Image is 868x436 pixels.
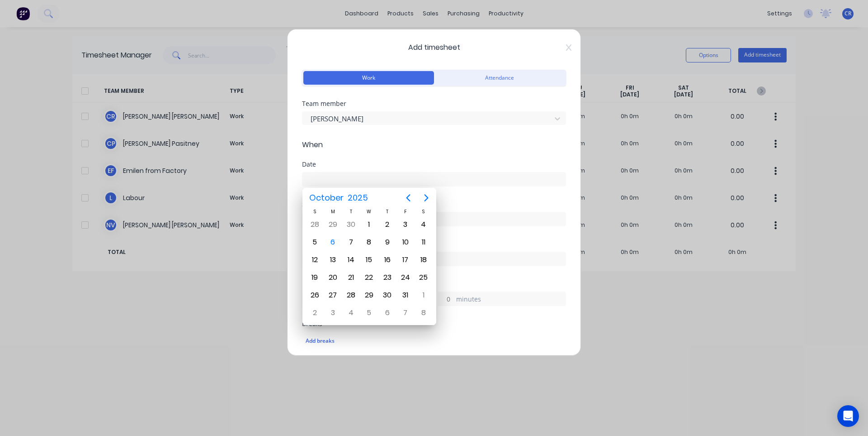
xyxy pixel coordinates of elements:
[434,71,565,85] button: Attendance
[381,218,394,231] div: Thursday, October 2, 2025
[302,241,566,247] div: Finish time
[417,218,430,231] div: Saturday, October 4, 2025
[302,101,566,107] div: Team member
[342,208,360,216] div: T
[326,235,340,249] div: Today, Monday, October 6, 2025
[399,288,412,302] div: Friday, October 31, 2025
[344,253,358,267] div: Tuesday, October 14, 2025
[362,288,376,302] div: Wednesday, October 29, 2025
[381,253,394,267] div: Thursday, October 16, 2025
[303,190,373,206] button: October2025
[362,235,376,249] div: Wednesday, October 8, 2025
[326,271,340,284] div: Monday, October 20, 2025
[344,306,358,320] div: Tuesday, November 4, 2025
[362,271,376,284] div: Wednesday, October 22, 2025
[344,218,358,231] div: Tuesday, September 30, 2025
[399,235,412,249] div: Friday, October 10, 2025
[303,71,434,85] button: Work
[381,306,394,320] div: Thursday, November 6, 2025
[308,235,321,249] div: Sunday, October 5, 2025
[344,271,358,284] div: Tuesday, October 21, 2025
[302,42,566,53] span: Add timesheet
[417,235,430,249] div: Saturday, October 11, 2025
[302,201,566,207] div: Start time
[399,253,412,267] div: Friday, October 17, 2025
[415,208,433,216] div: S
[362,306,376,320] div: Wednesday, November 5, 2025
[344,288,358,302] div: Tuesday, October 28, 2025
[360,208,378,216] div: W
[399,218,412,231] div: Friday, October 3, 2025
[306,208,324,216] div: S
[417,306,430,320] div: Saturday, November 8, 2025
[326,288,340,302] div: Monday, October 27, 2025
[345,190,370,206] span: 2025
[837,405,859,427] div: Open Intercom Messenger
[308,253,321,267] div: Sunday, October 12, 2025
[308,271,321,284] div: Sunday, October 19, 2025
[306,335,562,347] div: Add breaks
[307,190,345,206] span: October
[324,208,342,216] div: M
[381,235,394,249] div: Thursday, October 9, 2025
[456,294,566,306] label: minutes
[308,306,321,320] div: Sunday, November 2, 2025
[417,253,430,267] div: Saturday, October 18, 2025
[417,271,430,284] div: Saturday, October 25, 2025
[417,189,435,207] button: Next page
[302,139,566,150] span: When
[326,306,340,320] div: Monday, November 3, 2025
[396,208,415,216] div: F
[399,306,412,320] div: Friday, November 7, 2025
[399,271,412,284] div: Friday, October 24, 2025
[326,253,340,267] div: Monday, October 13, 2025
[362,218,376,231] div: Wednesday, October 1, 2025
[344,235,358,249] div: Tuesday, October 7, 2025
[362,253,376,267] div: Wednesday, October 15, 2025
[308,218,321,231] div: Sunday, September 28, 2025
[399,189,417,207] button: Previous page
[438,292,454,306] input: 0
[326,218,340,231] div: Monday, September 29, 2025
[308,288,321,302] div: Sunday, October 26, 2025
[302,161,566,168] div: Date
[302,321,566,327] div: Breaks
[302,281,566,287] div: Hours worked
[381,271,394,284] div: Thursday, October 23, 2025
[378,208,396,216] div: T
[417,288,430,302] div: Saturday, November 1, 2025
[381,288,394,302] div: Thursday, October 30, 2025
